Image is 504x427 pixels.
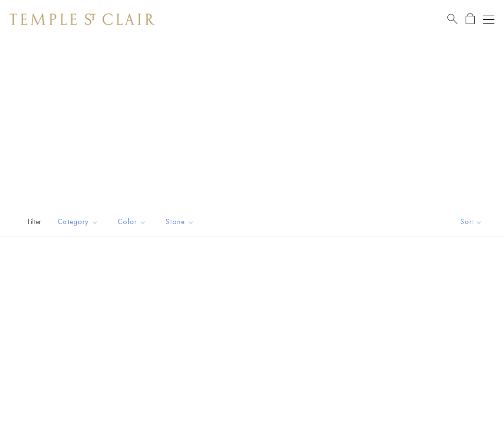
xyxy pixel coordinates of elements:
[113,216,154,228] span: Color
[110,211,154,233] button: Color
[439,207,504,237] button: Show sort by
[158,211,202,233] button: Stone
[10,13,155,25] img: Temple St. Clair
[53,216,106,228] span: Category
[161,216,202,228] span: Stone
[447,13,457,25] a: Search
[466,13,475,25] a: Open Shopping Bag
[483,13,494,25] button: Open navigation
[50,211,106,233] button: Category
